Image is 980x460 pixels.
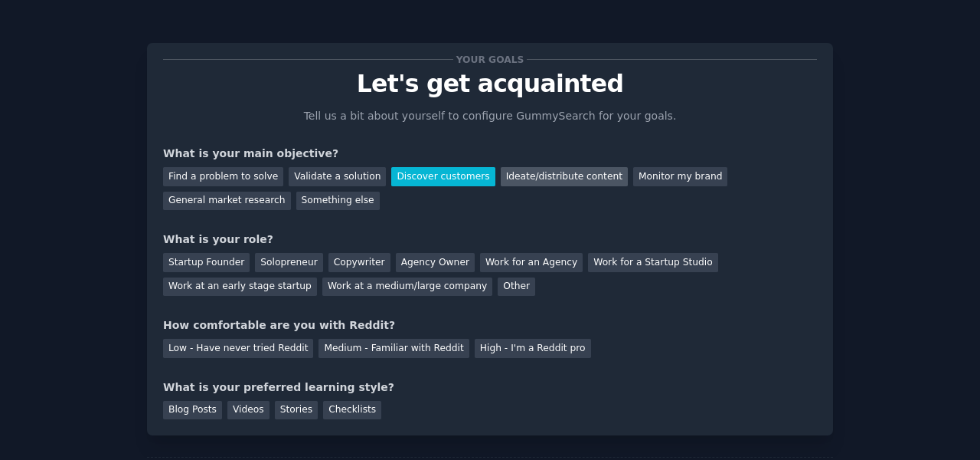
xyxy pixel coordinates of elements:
div: Work for an Agency [480,253,583,272]
div: Low - Have never tried Reddit [163,339,313,358]
div: Something else [296,192,380,211]
div: Ideate/distribute content [501,167,628,186]
div: What is your role? [163,232,817,248]
div: Other [498,278,535,297]
div: High - I'm a Reddit pro [475,339,591,358]
p: Let's get acquainted [163,71,817,97]
div: General market research [163,192,291,211]
div: Blog Posts [163,401,222,420]
div: Work at an early stage startup [163,278,317,297]
div: Work at a medium/large company [322,278,492,297]
div: Copywriter [328,253,390,272]
div: Agency Owner [396,253,475,272]
div: What is your main objective? [163,146,817,162]
div: Monitor my brand [633,167,727,186]
div: Checklists [323,401,381,420]
span: Your goals [453,51,527,67]
div: Validate a solution [289,167,386,186]
div: Solopreneur [255,253,322,272]
div: Medium - Familiar with Reddit [318,339,469,358]
div: Stories [275,401,318,420]
div: Work for a Startup Studio [588,253,717,272]
div: What is your preferred learning style? [163,379,817,396]
div: Startup Founder [163,253,250,272]
div: How comfortable are you with Reddit? [163,317,817,333]
div: Find a problem to solve [163,167,283,186]
div: Discover customers [391,167,495,186]
div: Videos [227,401,269,420]
p: Tell us a bit about yourself to configure GummySearch for your goals. [297,108,683,124]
